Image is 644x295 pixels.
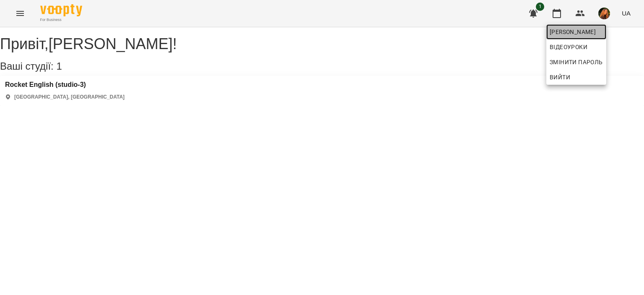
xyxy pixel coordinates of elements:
span: Відеоуроки [550,42,587,52]
span: Змінити пароль [550,57,603,67]
button: Вийти [546,70,606,85]
span: Вийти [550,72,570,82]
span: [PERSON_NAME] [550,27,603,37]
a: Відеоуроки [546,39,591,55]
a: [PERSON_NAME] [546,24,606,39]
a: Змінити пароль [546,55,606,70]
